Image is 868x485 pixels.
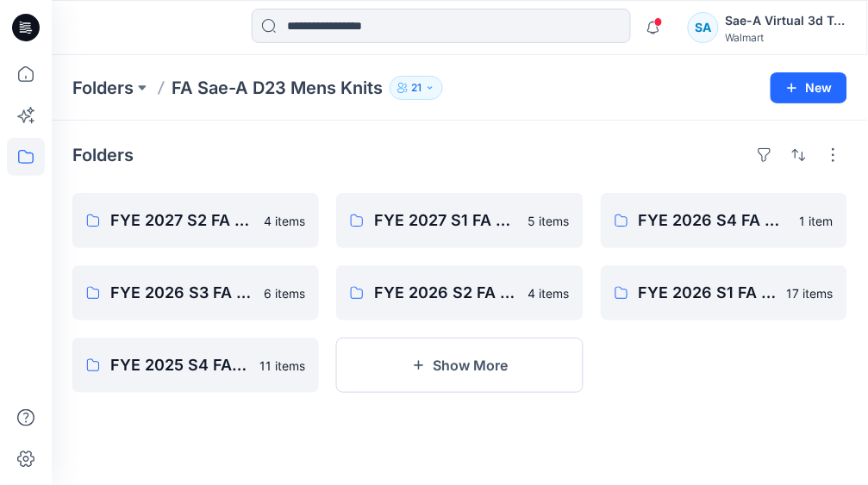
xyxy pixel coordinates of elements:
p: 1 item [800,212,834,230]
p: FYE 2026 S3 FA Sae-A D23 MENS KNITS [110,281,253,305]
a: Folders [72,76,134,100]
button: New [771,72,847,103]
p: FYE 2026 S4 FA Sae-A D23 Mens Knits [639,208,790,233]
button: Show More [336,338,583,393]
p: FYE 2025 S4 FA Sae-A D23 Mens Knits [110,353,249,377]
p: FYE 2026 S2 FA Sae-A D23 MENS KNITS [374,281,517,305]
p: 6 items [264,284,305,302]
div: SA [688,12,719,43]
p: FYE 2026 S1 FA Sae-A D23 Mens Knits [639,281,777,305]
a: FYE 2026 S2 FA Sae-A D23 MENS KNITS4 items [336,265,583,320]
p: 17 items [787,284,834,302]
a: FYE 2027 S1 FA Sae-A D23 Mens Knits5 items [336,193,583,248]
div: Sae-A Virtual 3d Team [726,10,846,31]
button: 21 [390,76,443,100]
p: 4 items [528,284,570,302]
p: 21 [411,78,422,97]
h4: Folders [72,145,134,165]
p: FA Sae-A D23 Mens Knits [172,76,383,100]
a: FYE 2026 S3 FA Sae-A D23 MENS KNITS6 items [72,265,319,320]
p: FYE 2027 S1 FA Sae-A D23 Mens Knits [374,208,517,233]
p: FYE 2027 S2 FA Sae-A D23 Mens Knits [110,208,253,233]
div: Walmart [726,31,846,44]
a: FYE 2026 S1 FA Sae-A D23 Mens Knits17 items [601,265,847,320]
a: FYE 2026 S4 FA Sae-A D23 Mens Knits1 item [601,193,847,248]
a: FYE 2027 S2 FA Sae-A D23 Mens Knits4 items [72,193,319,248]
a: FYE 2025 S4 FA Sae-A D23 Mens Knits11 items [72,338,319,393]
p: 5 items [528,212,570,230]
p: 11 items [259,357,305,375]
p: 4 items [264,212,305,230]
